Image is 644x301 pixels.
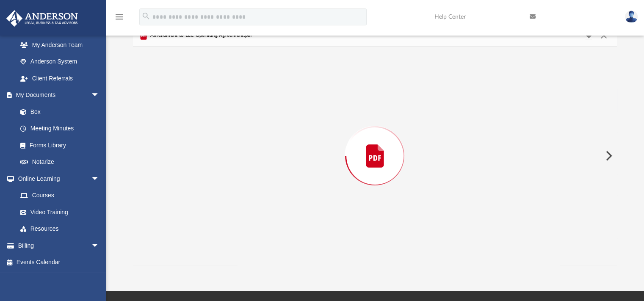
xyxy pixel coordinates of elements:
span: arrow_drop_down [91,87,108,104]
a: My Documentsarrow_drop_down [6,87,108,104]
a: Notarize [12,154,108,171]
a: Resources [12,221,108,237]
a: Forms Library [12,137,104,154]
i: search [141,11,151,21]
a: Box [12,103,104,120]
a: My Anderson Team [12,36,104,53]
a: Client Referrals [12,70,108,87]
div: Preview [133,25,617,265]
button: Next File [599,144,617,168]
a: Online Learningarrow_drop_down [6,170,108,187]
i: menu [114,12,124,22]
a: menu [114,16,124,22]
a: Video Training [12,204,104,221]
a: Anderson System [12,53,108,70]
a: Meeting Minutes [12,120,108,137]
span: arrow_drop_down [91,237,108,254]
a: Billingarrow_drop_down [6,237,112,254]
a: Events Calendar [6,254,112,271]
img: User Pic [625,11,638,23]
img: Anderson Advisors Platinum Portal [4,10,80,27]
span: arrow_drop_down [91,170,108,188]
a: Courses [12,187,108,204]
